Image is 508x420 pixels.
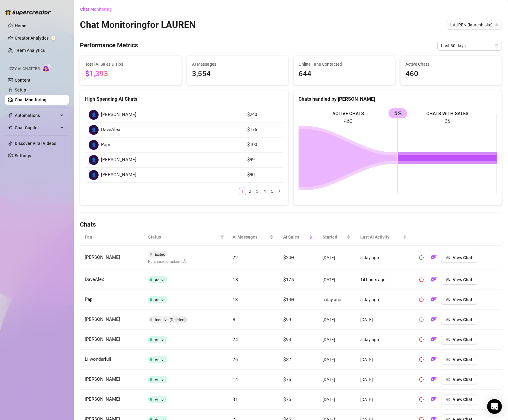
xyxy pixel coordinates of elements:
[192,61,283,68] span: AI Messages
[446,397,450,402] span: eye
[42,64,52,72] img: AI Chatter
[441,335,477,344] button: View Chat
[431,316,437,322] img: OF
[318,310,355,330] td: [DATE]
[89,155,99,165] div: 👤
[15,48,45,53] a: Team Analytics
[453,397,472,402] span: View Chat
[155,337,166,342] span: Active
[85,277,104,282] span: DaveAlex
[155,252,165,257] span: Exited
[441,375,477,384] button: View Chat
[276,188,283,195] button: right
[322,234,346,240] span: Started
[318,270,355,290] td: [DATE]
[441,253,477,262] button: View Chat
[85,336,120,342] span: [PERSON_NAME]
[254,188,261,195] li: 3
[283,316,291,322] span: $99
[283,356,291,362] span: $82
[268,188,276,195] li: 5
[232,188,239,195] li: Previous Page
[8,126,12,130] img: Chat Copilot
[419,297,424,302] span: pause-circle
[239,188,246,195] li: 1
[155,377,166,382] span: Active
[233,234,268,240] span: AI Messages
[446,297,450,302] span: eye
[429,395,439,404] button: OF
[283,296,294,302] span: $100
[441,41,498,50] span: Last 30 days
[299,68,390,80] span: 644
[220,235,224,239] span: filter
[15,33,64,43] a: Creator Analytics exclamation-circle
[429,315,439,325] button: OF
[15,123,58,133] span: Chat Copilot
[495,44,498,48] span: calendar
[355,330,412,350] td: a day ago
[80,4,117,14] button: Chat Monitoring
[299,95,497,103] div: Chats handled by [PERSON_NAME]
[85,69,108,78] span: $1,393
[431,356,437,362] img: OF
[355,310,412,330] td: [DATE]
[453,357,472,362] span: View Chat
[89,170,99,180] div: 👤
[219,232,225,242] span: filter
[419,278,424,282] span: pause-circle
[85,396,120,402] span: [PERSON_NAME]
[261,188,268,195] a: 4
[101,171,136,179] span: [PERSON_NAME]
[429,298,439,303] a: OF
[441,355,477,364] button: View Chat
[85,376,120,382] span: [PERSON_NAME]
[318,390,355,410] td: [DATE]
[355,270,412,290] td: 14 hours ago
[233,376,238,382] span: 14
[233,254,238,260] span: 22
[431,396,437,402] img: OF
[495,23,498,27] span: team
[233,189,237,193] span: left
[283,336,291,342] span: $90
[155,278,166,282] span: Active
[429,275,439,285] button: OF
[429,358,439,363] a: OF
[254,188,261,195] a: 3
[15,97,46,102] a: Chat Monitoring
[431,254,437,260] img: OF
[429,256,439,261] a: OF
[8,113,13,118] span: thunderbolt
[360,234,402,240] span: Last AI Activity
[233,396,238,402] span: 31
[85,255,120,260] span: [PERSON_NAME]
[101,126,120,134] span: DaveAlex
[89,110,99,120] div: 👤
[85,317,120,322] span: [PERSON_NAME]
[419,255,424,260] span: play-circle
[15,153,31,158] a: Settings
[232,188,239,195] button: left
[80,220,502,229] h4: Chats
[429,335,439,344] button: OF
[441,315,477,325] button: View Chat
[247,126,279,134] article: $175
[318,290,355,310] td: a day ago
[85,61,177,68] span: Total AI Sales & Tips
[283,254,294,260] span: $240
[269,188,275,195] a: 5
[405,61,497,68] span: Active Chats
[355,390,412,410] td: [DATE]
[431,296,437,302] img: OF
[487,399,502,414] div: Open Intercom Messenger
[355,229,412,246] th: Last AI Activity
[233,356,238,362] span: 26
[15,78,30,83] a: Content
[453,297,472,302] span: View Chat
[283,276,294,282] span: $175
[446,317,450,322] span: eye
[429,398,439,403] a: OF
[246,188,254,195] li: 2
[15,87,26,92] a: Setup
